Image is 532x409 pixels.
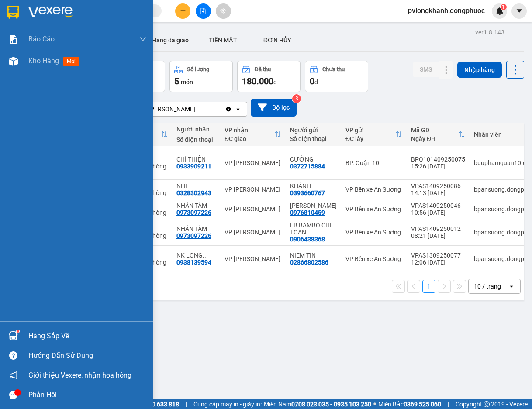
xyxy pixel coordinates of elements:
[203,252,208,259] span: ...
[242,76,273,86] span: 180.000
[176,232,211,239] div: 0973097226
[176,209,211,216] div: 0973097226
[196,105,197,113] input: Selected VP Long Khánh.
[176,182,216,189] div: NHI
[209,37,237,44] span: TIỀN MẶT
[290,127,337,134] div: Người gửi
[345,206,402,213] div: VP Bến xe An Sương
[345,186,402,193] div: VP Bến xe An Sương
[264,399,371,409] span: Miền Nam
[251,99,297,117] button: Bộ lọc
[63,57,79,66] span: mới
[291,401,371,408] strong: 0708 023 035 - 0935 103 250
[187,66,209,72] div: Số lượng
[181,79,193,86] span: món
[28,349,146,362] div: Hướng dẫn sử dụng
[176,259,211,266] div: 0938139594
[290,135,337,142] div: Số điện thoại
[139,105,195,113] div: VP [PERSON_NAME]
[216,3,231,19] button: aim
[9,391,17,399] span: message
[176,252,216,259] div: NK LONG THUẬN
[290,252,337,259] div: NIEM TIN
[200,8,206,14] span: file-add
[407,123,470,146] th: Toggle SortBy
[175,3,190,19] button: plus
[411,189,465,196] div: 14:13 [DATE]
[176,163,211,170] div: 0933909211
[411,232,465,239] div: 08:21 [DATE]
[176,136,216,143] div: Số điện thoại
[225,186,281,193] div: VP [PERSON_NAME]
[496,7,504,15] img: icon-new-feature
[142,401,179,408] strong: 1900 633 818
[411,202,465,209] div: VPAS1409250046
[28,34,55,45] span: Báo cáo
[235,106,242,113] svg: open
[515,7,523,15] span: caret-down
[290,236,325,243] div: 0906438368
[176,126,216,133] div: Người nhận
[290,259,328,266] div: 02866802586
[290,189,325,196] div: 0393660767
[508,283,515,290] svg: open
[290,182,337,189] div: KHÁNH
[9,351,17,360] span: question-circle
[290,209,325,216] div: 0976810459
[401,5,492,16] span: pvlongkhanh.dongphuoc
[484,401,490,407] span: copyright
[345,135,395,142] div: ĐC lấy
[28,330,146,343] div: Hàng sắp về
[263,37,291,44] span: ĐƠN HỦY
[411,135,458,142] div: Ngày ĐH
[225,229,281,236] div: VP [PERSON_NAME]
[9,57,18,66] img: warehouse-icon
[176,189,211,196] div: 0328302943
[237,61,301,92] button: Đã thu180.000đ
[193,399,262,409] span: Cung cấp máy in - giấy in:
[225,106,232,113] svg: Clear value
[411,209,465,216] div: 10:56 [DATE]
[511,3,527,19] button: caret-down
[290,156,337,163] div: CƯỜNG
[310,76,314,86] span: 0
[411,252,465,259] div: VPAS1309250077
[225,255,281,262] div: VP [PERSON_NAME]
[145,30,196,51] button: Hàng đã giao
[180,8,186,14] span: plus
[411,225,465,232] div: VPAS1409250012
[411,163,465,170] div: 15:26 [DATE]
[411,156,465,163] div: BPQ101409250075
[411,127,458,134] div: Mã GD
[341,123,407,146] th: Toggle SortBy
[290,222,337,236] div: LB BAMBO CHI TOAN
[7,6,19,19] img: logo-vxr
[28,370,131,381] span: Giới thiệu Vexere, nhận hoa hồng
[345,229,402,236] div: VP Bến xe An Sương
[411,259,465,266] div: 12:06 [DATE]
[28,388,146,402] div: Phản hồi
[176,225,216,232] div: NHÂN TÂM
[176,156,216,163] div: CHÍ THIỆN
[305,61,368,92] button: Chưa thu0đ
[422,280,435,293] button: 1
[290,202,337,209] div: PHÚC HÂN
[169,61,233,92] button: Số lượng5món
[225,159,281,166] div: VP [PERSON_NAME]
[9,35,18,44] img: solution-icon
[225,206,281,213] div: VP [PERSON_NAME]
[176,202,216,209] div: NHÂN TÂM
[220,123,286,146] th: Toggle SortBy
[345,127,395,134] div: VP gửi
[502,4,505,10] span: 1
[413,62,439,77] button: SMS
[345,255,402,262] div: VP Bến xe An Sương
[225,127,274,134] div: VP nhận
[345,159,402,166] div: BP. Quận 10
[292,94,301,103] sup: 3
[186,399,187,409] span: |
[196,3,211,19] button: file-add
[501,4,507,10] sup: 1
[448,399,449,409] span: |
[9,371,17,379] span: notification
